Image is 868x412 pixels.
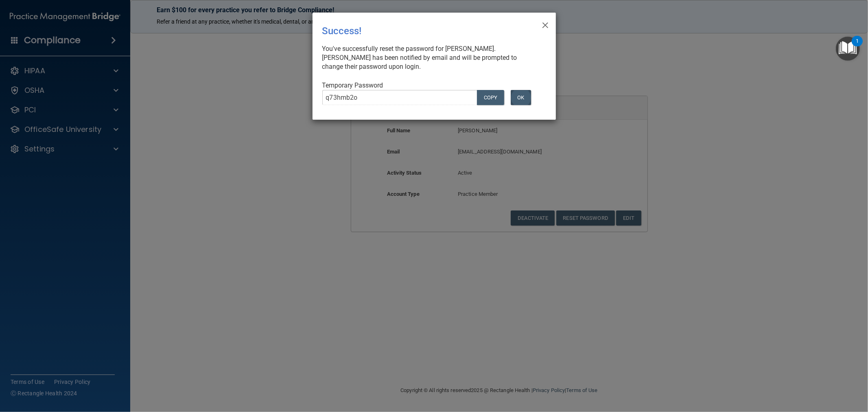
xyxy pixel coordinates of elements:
div: Success! [322,19,513,43]
span: Temporary Password [322,81,383,89]
span: × [542,16,549,32]
button: COPY [477,90,504,105]
div: 1 [856,41,859,52]
button: Open Resource Center, 1 new notification [836,37,860,61]
button: OK [511,90,531,105]
div: You've successfully reset the password for [PERSON_NAME]. [PERSON_NAME] has been notified by emai... [322,44,540,71]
